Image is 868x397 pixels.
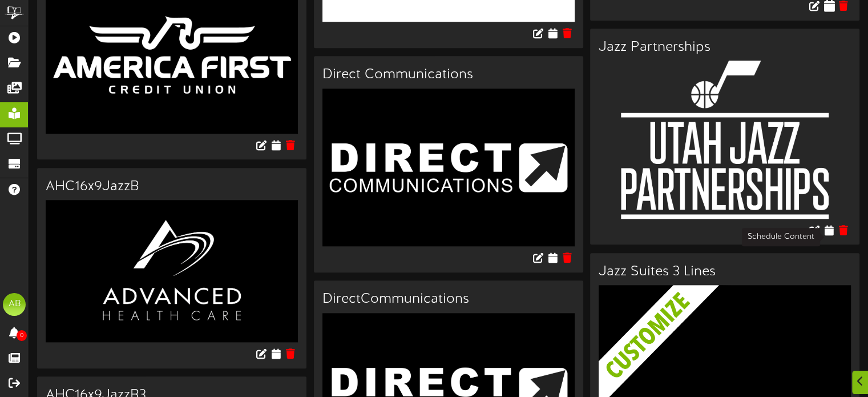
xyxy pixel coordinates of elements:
[17,330,27,341] span: 0
[599,40,851,55] h3: Jazz Partnerships
[322,89,575,246] img: b44476f4-3bd7-4619-b304-292e9a120ca9.png
[322,292,575,307] h3: DirectCommunications
[599,61,851,218] img: fb726cc1-8092-4f5d-beab-113d92bedcc6.png
[46,200,298,342] img: 6d39d024-ee59-45f2-b793-5f058b704477.png
[3,293,26,316] div: AB
[599,264,851,279] h3: Jazz Suites 3 Lines
[322,67,575,82] h3: Direct Communications
[46,179,298,194] h3: AHC16x9JazzB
